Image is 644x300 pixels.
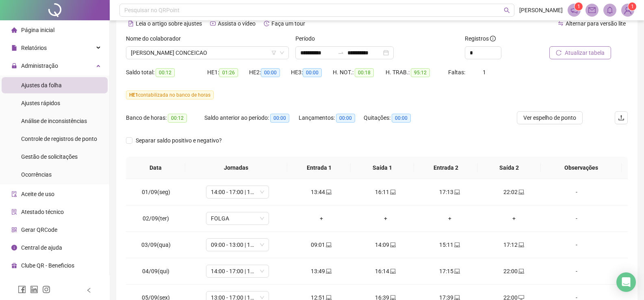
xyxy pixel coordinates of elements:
[126,34,186,43] label: Nome do colaborador
[556,50,562,56] span: reload
[126,68,207,77] div: Saldo total:
[296,214,347,223] div: +
[21,209,64,215] span: Atestado técnico
[126,113,204,123] div: Banco de horas:
[606,6,614,14] span: bell
[21,262,74,269] span: Clube QR - Beneficios
[271,50,276,55] span: filter
[18,285,26,294] span: facebook
[541,157,622,179] th: Observações
[360,188,411,196] div: 16:11
[296,240,347,249] div: 09:01
[414,157,477,179] th: Entrada 2
[517,111,583,124] button: Ver espelho de ponto
[280,50,284,55] span: down
[333,68,386,77] div: H. NOT.:
[204,113,299,123] div: Saldo anterior ao período:
[296,188,347,196] div: 13:44
[547,163,615,172] span: Observações
[364,113,426,123] div: Quitações:
[21,100,60,106] span: Ajustes rápidos
[21,82,62,88] span: Ajustes da folha
[218,20,256,27] span: Assista o vídeo
[295,34,320,43] label: Período
[30,285,38,294] span: linkedin
[21,136,97,142] span: Controle de registros de ponto
[142,268,169,274] span: 04/09(qui)
[386,68,448,77] div: H. TRAB.:
[616,272,636,292] div: Open Intercom Messenger
[129,92,138,98] span: HE 1
[448,69,466,76] span: Faltas:
[631,4,634,9] span: 1
[21,227,57,233] span: Gerar QRCode
[336,114,355,123] span: 00:00
[211,212,264,224] span: FOLGA
[360,214,411,223] div: +
[156,68,175,77] span: 00:12
[558,21,564,26] span: swap
[622,4,634,16] img: 94772
[553,267,601,276] div: -
[504,7,510,13] span: search
[360,267,411,276] div: 16:14
[11,209,17,215] span: solution
[296,267,347,276] div: 13:49
[211,265,264,277] span: 14:00 - 17:00 | 18:00 - 22:00
[488,188,540,196] div: 22:02
[453,189,460,195] span: laptop
[261,68,280,77] span: 00:00
[488,240,540,249] div: 17:12
[519,6,563,15] span: [PERSON_NAME]
[325,268,332,274] span: laptop
[523,113,576,122] span: Ver espelho de ponto
[207,68,249,77] div: HE 1:
[21,45,47,51] span: Relatórios
[338,50,344,56] span: swap-right
[549,46,611,59] button: Atualizar tabela
[424,267,475,276] div: 17:15
[131,47,284,59] span: MICHELE DE ALMEIDA CONCEICAO
[11,227,17,233] span: qrcode
[86,287,92,293] span: left
[424,188,475,196] div: 17:13
[264,21,269,26] span: history
[21,244,62,251] span: Central de ajuda
[338,50,344,56] span: to
[618,114,624,121] span: upload
[389,268,396,274] span: laptop
[565,48,605,57] span: Atualizar tabela
[488,267,540,276] div: 22:00
[553,240,601,249] div: -
[249,68,291,77] div: HE 2:
[453,268,460,274] span: laptop
[577,4,580,9] span: 1
[575,2,583,11] sup: 1
[42,285,50,294] span: instagram
[270,114,289,123] span: 00:00
[21,191,54,197] span: Aceite de uso
[588,6,596,14] span: mail
[185,157,287,179] th: Jornadas
[141,242,171,248] span: 03/09(qua)
[126,157,185,179] th: Data
[518,268,524,274] span: laptop
[488,214,540,223] div: +
[21,63,58,69] span: Administração
[553,188,601,196] div: -
[351,157,414,179] th: Saída 1
[210,21,216,26] span: youtube
[291,68,333,77] div: HE 3:
[271,20,305,27] span: Faça um tour
[11,245,17,250] span: info-circle
[11,27,17,33] span: home
[360,240,411,249] div: 14:09
[483,69,486,76] span: 1
[11,45,17,51] span: file
[21,118,87,124] span: Análise de inconsistências
[424,240,475,249] div: 15:11
[287,157,351,179] th: Entrada 1
[465,34,496,43] span: Registros
[136,20,202,27] span: Leia o artigo sobre ajustes
[392,114,411,123] span: 00:00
